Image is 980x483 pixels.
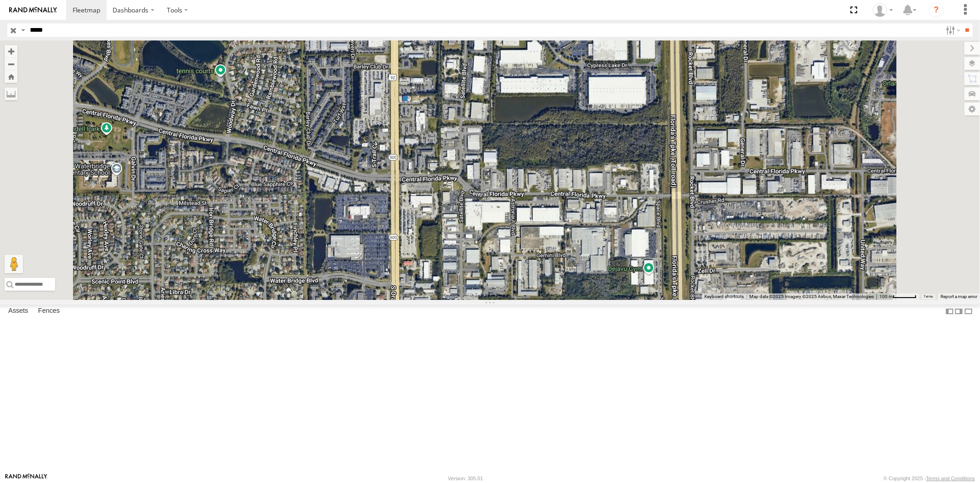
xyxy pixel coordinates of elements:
label: Dock Summary Table to the Left [945,305,954,318]
label: Search Filter Options [942,23,962,37]
span: Map data ©2025 Imagery ©2025 Airbus, Maxar Technologies [749,294,874,299]
label: Search Query [19,23,27,37]
button: Keyboard shortcuts [704,293,744,300]
label: Assets [4,305,33,318]
a: Terms [924,295,934,299]
button: Zoom out [5,57,17,70]
a: Terms and Conditions [926,476,975,481]
div: © Copyright 2025 - [884,476,975,481]
div: Sardor Khadjimedov [870,3,896,17]
button: Map Scale: 100 m per 48 pixels [877,293,919,300]
img: rand-logo.svg [9,7,57,13]
button: Zoom Home [5,70,17,83]
a: Visit our Website [5,474,47,483]
div: Version: 305.01 [448,476,483,481]
label: Map Settings [964,103,980,115]
a: Report a map error [940,294,977,299]
button: Drag Pegman onto the map to open Street View [5,255,23,273]
label: Fences [34,305,64,318]
i: ? [929,3,944,17]
label: Hide Summary Table [964,305,973,318]
span: 100 m [879,294,893,299]
button: Zoom in [5,45,17,57]
label: Measure [5,87,17,100]
label: Dock Summary Table to the Right [954,305,963,318]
